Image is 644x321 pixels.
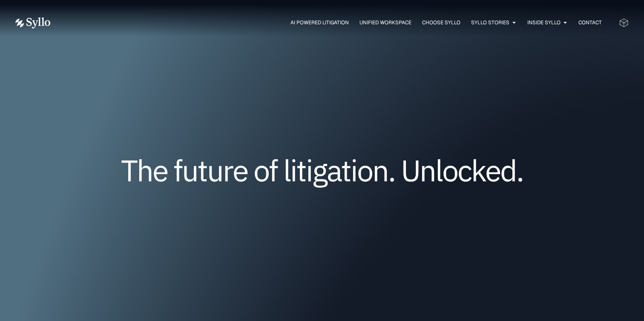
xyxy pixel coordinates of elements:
[67,19,602,27] div: Menu Toggle
[290,19,349,26] a: AI Powered Litigation
[359,19,411,26] a: Unified Workspace
[471,19,509,26] a: Syllo Stories
[578,19,602,26] a: Contact
[67,19,602,27] nav: Menu
[66,156,578,184] h1: The future of litigation. Unlocked.
[527,19,561,26] a: Inside Syllo
[422,19,460,26] a: Choose Syllo
[15,17,50,29] img: Vector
